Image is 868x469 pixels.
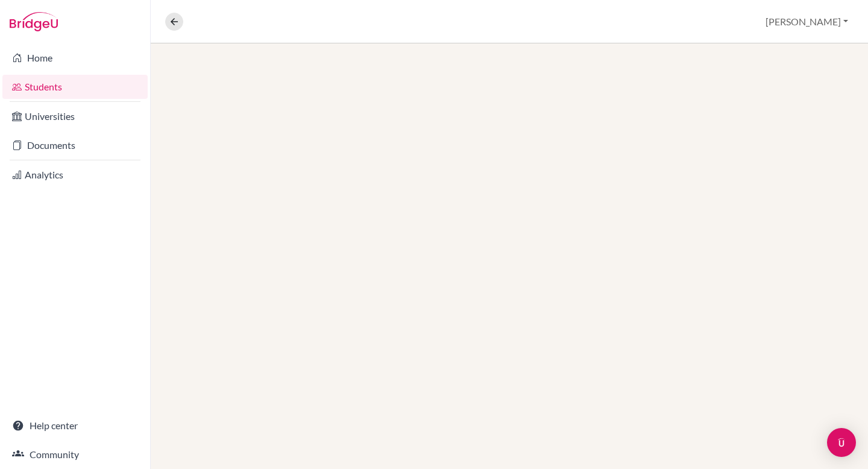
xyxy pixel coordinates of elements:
a: Universities [2,104,148,128]
a: Documents [2,133,148,157]
a: Community [2,442,148,467]
a: Analytics [2,163,148,187]
div: Open Intercom Messenger [827,428,856,457]
button: [PERSON_NAME] [760,10,854,33]
a: Help center [2,414,148,438]
img: Bridge-U [10,12,58,31]
a: Home [2,46,148,70]
a: Students [2,75,148,99]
